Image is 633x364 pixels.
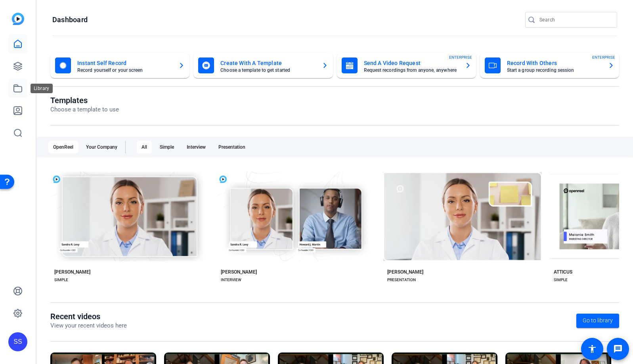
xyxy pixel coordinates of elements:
[137,141,152,153] div: All
[77,58,172,68] mat-card-title: Instant Self Record
[81,141,122,153] div: Your Company
[50,321,127,330] p: View your recent videos here
[554,277,568,283] div: SIMPLE
[337,53,476,78] button: Send A Video RequestRequest recordings from anyone, anywhereENTERPRISE
[8,332,27,351] div: SS
[539,15,611,25] input: Search
[220,58,315,68] mat-card-title: Create With A Template
[554,269,572,275] div: ATTICUS
[54,269,90,275] div: [PERSON_NAME]
[587,344,597,354] mat-icon: accessibility
[221,277,241,283] div: INTERVIEW
[592,54,615,60] span: ENTERPRISE
[387,277,416,283] div: PRESENTATION
[54,277,68,283] div: SIMPLE
[50,96,119,105] h1: Templates
[155,141,179,153] div: Simple
[220,68,315,73] mat-card-subtitle: Choose a template to get started
[507,58,602,68] mat-card-title: Record With Others
[613,344,623,354] mat-icon: message
[449,54,472,60] span: ENTERPRISE
[583,316,613,325] span: Go to library
[507,68,602,73] mat-card-subtitle: Start a group recording session
[12,13,24,25] img: blue-gradient.svg
[214,141,250,153] div: Presentation
[52,15,88,25] h1: Dashboard
[50,105,119,114] p: Choose a template to use
[50,53,189,78] button: Instant Self RecordRecord yourself or your screen
[182,141,210,153] div: Interview
[576,314,619,328] a: Go to library
[364,58,459,68] mat-card-title: Send A Video Request
[480,53,619,78] button: Record With OthersStart a group recording sessionENTERPRISE
[50,312,127,321] h1: Recent videos
[193,53,333,78] button: Create With A TemplateChoose a template to get started
[48,141,78,153] div: OpenReel
[364,68,459,73] mat-card-subtitle: Request recordings from anyone, anywhere
[31,84,53,93] div: Library
[221,269,257,275] div: [PERSON_NAME]
[77,68,172,73] mat-card-subtitle: Record yourself or your screen
[387,269,423,275] div: [PERSON_NAME]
